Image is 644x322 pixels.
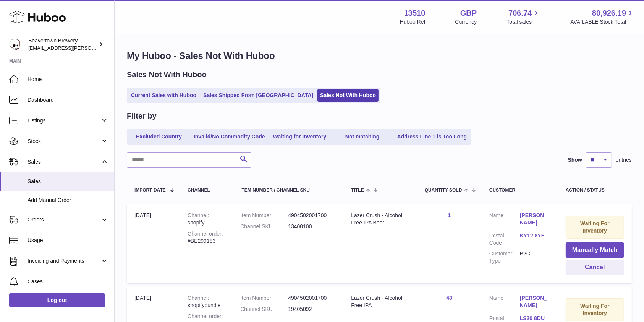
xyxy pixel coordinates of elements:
[460,8,477,18] strong: GBP
[28,37,97,52] div: Beavertown Brewery
[127,111,157,121] h2: Filter by
[520,294,550,309] a: [PERSON_NAME]
[592,8,626,18] span: 80,926.19
[570,18,635,26] span: AVAILABLE Stock Total
[188,295,209,301] strong: Channel
[9,39,21,50] img: kit.lowe@beavertownbrewery.co.uk
[288,223,336,230] dd: 13400100
[127,204,180,283] td: [DATE]
[28,45,153,51] span: [EMAIL_ADDRESS][PERSON_NAME][DOMAIN_NAME]
[489,232,520,247] dt: Postal Code
[506,18,540,26] span: Total sales
[240,188,336,193] div: Item Number / Channel SKU
[288,294,336,302] dd: 4904502001700
[404,8,426,18] strong: 13510
[127,70,207,80] h2: Sales Not With Huboo
[351,188,364,193] span: Title
[9,293,105,307] a: Log out
[28,237,108,244] span: Usage
[28,117,100,124] span: Listings
[580,303,609,316] strong: Waiting For Inventory
[134,188,166,193] span: Import date
[128,89,199,102] a: Current Sales with Huboo
[240,294,288,302] dt: Item Number
[127,50,632,62] h1: My Huboo - Sales Not With Huboo
[188,212,225,226] div: shopify
[351,212,409,226] div: Lazer Crush - Alcohol Free IPA Beer
[288,306,336,313] dd: 19405092
[448,212,451,218] a: 1
[395,130,470,143] a: Address Line 1 is Too Long
[188,188,225,193] div: Channel
[28,158,100,166] span: Sales
[240,306,288,313] dt: Channel SKU
[520,232,550,239] a: KY12 8YE
[568,156,582,164] label: Show
[201,89,316,102] a: Sales Shipped From [GEOGRAPHIC_DATA]
[566,188,624,193] div: Action / Status
[28,76,108,83] span: Home
[446,295,452,301] a: 48
[520,250,550,265] dd: B2C
[570,8,635,26] a: 80,926.19 AVAILABLE Stock Total
[128,130,189,143] a: Excluded Country
[288,212,336,219] dd: 4904502001700
[28,178,108,185] span: Sales
[332,130,393,143] a: Not matching
[28,216,100,223] span: Orders
[489,294,520,311] dt: Name
[489,250,520,265] dt: Customer Type
[616,156,632,164] span: entries
[520,212,550,226] a: [PERSON_NAME]
[28,257,100,265] span: Invoicing and Payments
[566,260,624,275] button: Cancel
[188,212,209,218] strong: Channel
[28,278,108,285] span: Cases
[520,315,550,322] a: LS20 8DU
[580,220,609,234] strong: Waiting For Inventory
[489,188,550,193] div: Customer
[28,96,108,104] span: Dashboard
[455,18,477,26] div: Currency
[188,313,223,319] strong: Channel order
[351,294,409,309] div: Lazer Crush - Alcohol Free IPA
[269,130,330,143] a: Waiting for Inventory
[28,197,108,204] span: Add Manual Order
[188,231,223,237] strong: Channel order
[28,138,100,145] span: Stock
[188,230,225,245] div: #BE299183
[317,89,379,102] a: Sales Not With Huboo
[506,8,540,26] a: 706.74 Total sales
[400,18,426,26] div: Huboo Ref
[508,8,532,18] span: 706.74
[489,212,520,228] dt: Name
[191,130,268,143] a: Invalid/No Commodity Code
[240,223,288,230] dt: Channel SKU
[240,212,288,219] dt: Item Number
[188,294,225,309] div: shopifybundle
[425,188,462,193] span: Quantity Sold
[566,242,624,258] button: Manually Match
